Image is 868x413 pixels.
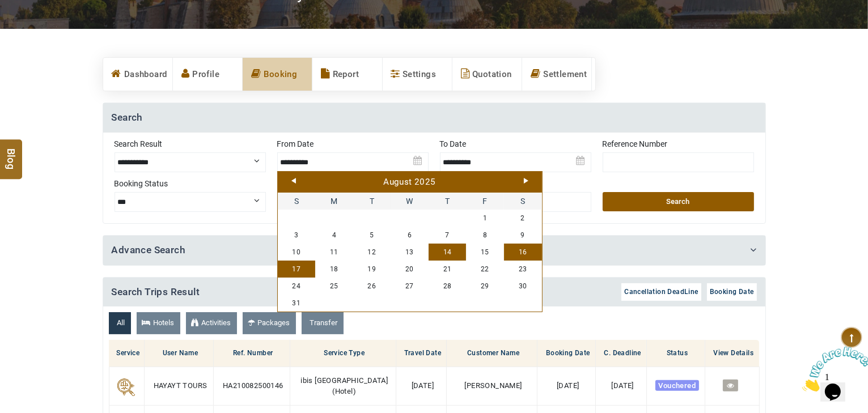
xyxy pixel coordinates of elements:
[412,381,434,390] span: [DATE]
[391,244,429,261] a: 13
[710,288,754,296] span: Booking Date
[335,387,353,395] span: Hotel
[145,340,214,367] th: User Name
[522,58,591,91] a: Settlement
[353,193,391,210] span: Tuesday
[646,340,705,367] th: Status
[290,340,396,367] th: Service Type
[466,244,504,261] a: 15
[315,193,353,210] span: Monday
[186,312,237,334] a: Activities
[429,278,467,295] a: 28
[504,210,542,227] a: 2
[353,261,391,278] a: 19
[537,340,596,367] th: Booking Date
[603,192,754,211] button: Search
[624,288,698,296] span: Cancellation DeadLine
[504,278,542,295] a: 30
[115,138,266,150] label: Search Result
[115,178,266,189] label: Booking Status
[137,312,180,334] a: Hotels
[173,58,242,91] a: Profile
[278,227,316,244] a: 3
[466,261,504,278] a: 22
[315,244,353,261] a: 11
[466,210,504,227] a: 1
[396,340,447,367] th: Travel Date
[391,193,429,210] span: Wednesday
[391,227,429,244] a: 6
[312,58,382,91] a: Report
[103,103,765,133] h4: Search
[414,177,436,187] span: 2025
[655,380,700,391] span: Vouchered
[278,244,316,261] a: 10
[315,227,353,244] a: 4
[315,278,353,295] a: 25
[223,381,283,390] span: HA210082500146
[213,340,290,367] th: Ref. Number
[103,58,172,91] a: Dashboard
[429,244,467,261] a: 14
[109,340,145,367] th: Service
[383,177,412,187] span: August
[429,227,467,244] a: 7
[452,58,522,91] a: Quotation
[466,227,504,244] a: 8
[5,5,9,14] span: 1
[504,193,542,210] span: Saturday
[466,278,504,295] a: 29
[524,178,528,184] a: Next
[465,381,522,390] span: [PERSON_NAME]
[798,342,868,396] iframe: chat widget
[154,381,208,390] span: HAYAYT TOURS
[243,58,312,91] a: Booking
[278,278,316,295] a: 24
[5,5,75,49] img: Chat attention grabber
[466,193,504,210] span: Friday
[504,261,542,278] a: 23
[383,58,452,91] a: Settings
[504,227,542,244] a: 9
[353,227,391,244] a: 5
[603,138,754,150] label: Reference Number
[112,244,186,256] a: Advance Search
[596,340,647,367] th: C. Deadline
[300,376,388,385] span: ibis [GEOGRAPHIC_DATA]
[243,312,296,334] a: Packages
[353,278,391,295] a: 26
[353,244,391,261] a: 12
[391,278,429,295] a: 27
[290,367,396,406] td: ( )
[278,295,316,312] a: 31
[391,261,429,278] a: 20
[4,148,19,158] span: Blog
[705,340,759,367] th: View Details
[103,278,765,307] h4: Search Trips Result
[611,381,633,390] span: [DATE]
[557,381,579,390] span: [DATE]
[447,340,537,367] th: Customer Name
[291,178,296,184] a: Prev
[278,193,316,210] span: Sunday
[302,312,344,334] a: Transfer
[109,312,131,334] a: All
[429,261,467,278] a: 21
[315,261,353,278] a: 18
[504,244,542,261] a: 16
[278,261,316,278] a: 17
[429,193,467,210] span: Thursday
